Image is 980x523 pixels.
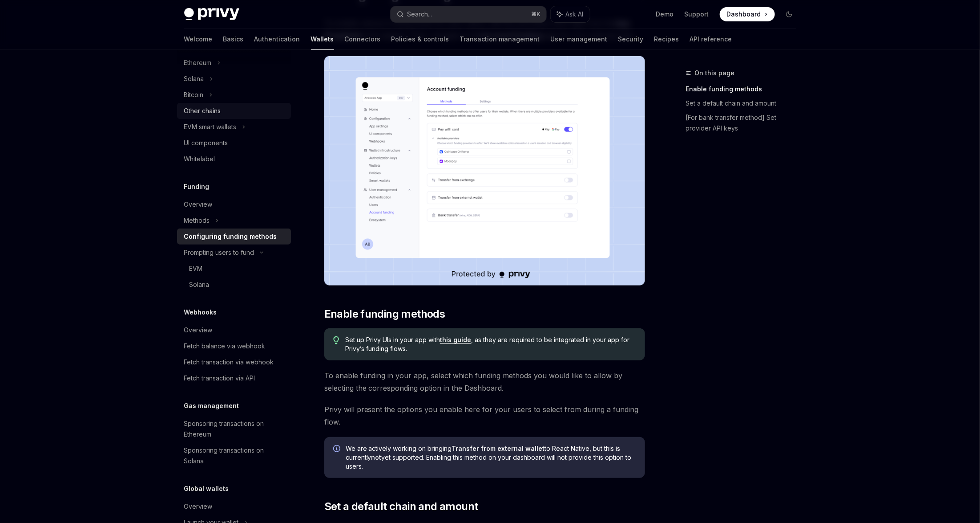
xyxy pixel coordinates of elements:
a: Other chains [177,103,291,119]
button: Toggle dark mode [782,7,796,21]
h5: Gas management [184,400,239,411]
div: Sponsoring transactions on Ethereum [184,418,286,440]
a: UI components [177,135,291,151]
span: Set up Privy UIs in your app with , as they are required to be integrated in your app for Privy’s... [345,335,636,353]
img: dark logo [184,8,239,20]
a: Configuring funding methods [177,229,291,245]
a: this guide [440,336,471,344]
div: Configuring funding methods [184,231,277,242]
span: To enable funding in your app, select which funding methods you would like to allow by selecting ... [324,369,645,394]
div: UI components [184,138,228,148]
button: Ask AI [551,6,590,22]
h5: Global wallets [184,483,229,494]
a: Authentication [254,29,300,50]
img: Fundingupdate PNG [324,56,645,286]
a: Policies & controls [391,29,449,50]
div: Overview [184,501,213,512]
a: Support [685,10,709,19]
a: Welcome [184,29,213,50]
button: Search...⌘K [391,6,546,22]
a: Basics [223,29,244,50]
span: Dashboard [727,10,761,19]
a: Sponsoring transactions on Ethereum [177,416,291,442]
div: Fetch transaction via webhook [184,357,274,368]
span: We are actively working on bringing to React Native, but this is currently yet supported. Enablin... [346,444,636,471]
a: Set a default chain and amount [686,96,803,110]
a: Overview [177,322,291,338]
a: API reference [690,29,732,50]
a: Transaction management [460,29,540,50]
div: Whitelabel [184,154,215,164]
strong: not [371,454,382,461]
a: Dashboard [720,7,775,21]
a: EVM [177,261,291,277]
div: Methods [184,215,210,226]
h5: Funding [184,181,210,192]
div: Fetch balance via webhook [184,341,266,351]
a: Solana [177,277,291,293]
span: Enable funding methods [324,307,445,321]
div: Prompting users to fund [184,247,254,258]
a: Fetch transaction via API [177,370,291,386]
span: On this page [695,68,735,78]
h5: Webhooks [184,307,217,318]
div: Overview [184,325,213,335]
div: Other chains [184,106,221,116]
a: Demo [656,10,674,19]
div: EVM [190,263,203,274]
a: Wallets [311,29,334,50]
div: Bitcoin [184,90,204,100]
span: Privy will present the options you enable here for your users to select from during a funding flow. [324,403,645,428]
svg: Info [333,445,342,454]
strong: Transfer from external wallet [452,445,545,452]
a: [For bank transfer method] Set provider API keys [686,110,803,135]
div: Solana [190,279,210,290]
a: User management [551,29,608,50]
a: Security [618,29,644,50]
a: Fetch balance via webhook [177,338,291,354]
div: Sponsoring transactions on Solana [184,445,286,466]
div: Overview [184,199,213,210]
a: Whitelabel [177,151,291,167]
a: Connectors [345,29,381,50]
div: Solana [184,74,204,84]
span: Ask AI [566,10,584,19]
svg: Tip [333,336,339,344]
div: Fetch transaction via API [184,373,255,384]
div: EVM smart wallets [184,122,237,132]
div: Search... [407,9,432,20]
span: Set a default chain and amount [324,499,478,514]
a: Sponsoring transactions on Solana [177,442,291,469]
a: Overview [177,498,291,515]
a: Fetch transaction via webhook [177,354,291,370]
span: ⌘ K [532,11,541,18]
a: Recipes [654,29,679,50]
a: Overview [177,196,291,212]
a: Enable funding methods [686,82,803,96]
